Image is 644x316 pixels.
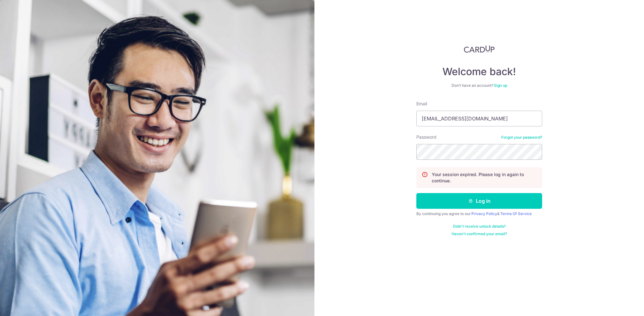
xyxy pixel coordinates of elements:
p: Your session expired. Please log in again to continue. [432,171,537,184]
button: Log in [416,193,542,209]
a: Terms Of Service [500,211,532,216]
div: Don’t have an account? [416,83,542,88]
label: Email [416,101,427,107]
div: By continuing you agree to our & [416,211,542,216]
a: Forgot your password? [501,135,542,140]
h4: Welcome back! [416,65,542,78]
a: Didn't receive unlock details? [453,224,506,229]
a: Sign up [494,83,507,88]
a: Haven't confirmed your email? [452,231,507,236]
img: CardUp Logo [464,45,495,53]
input: Enter your Email [416,111,542,126]
a: Privacy Policy [471,211,497,216]
label: Password [416,134,436,140]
